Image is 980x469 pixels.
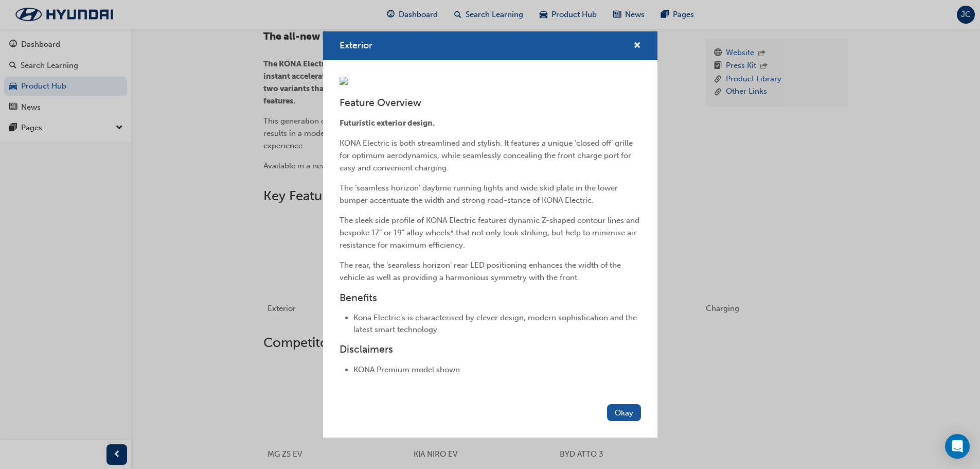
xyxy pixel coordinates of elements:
h3: Feature Overview [340,97,641,109]
span: cross-icon [633,42,641,51]
div: Exterior [323,31,657,438]
h3: Disclaimers [340,343,641,355]
div: Open Intercom Messenger [945,434,970,459]
button: Okay [607,404,641,421]
h3: Benefits [340,292,641,304]
span: Futuristic exterior design. [340,118,435,128]
span: The sleek side profile of KONA Electric features dynamic Z-shaped contour lines and bespoke 17” o... [340,216,642,250]
img: 49fb0348-a261-4755-9e76-8966e65f6b83.jpg [340,77,348,85]
li: Kona Electric’s is characterised by clever design, modern sophistication and the latest smart tec... [353,312,641,335]
button: cross-icon [633,40,641,53]
span: Exterior [340,40,372,51]
span: KONA Electric is both streamlined and stylish. It features a unique ‘closed off’ grille for optim... [340,138,635,172]
li: KONA Premium model shown [353,364,641,376]
span: The ‘seamless horizon’ daytime running lights and wide skid plate in the lower bumper accentuate ... [340,183,620,205]
span: The rear, the ‘seamless horizon’ rear LED positioning enhances the width of the vehicle as well a... [340,260,623,282]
